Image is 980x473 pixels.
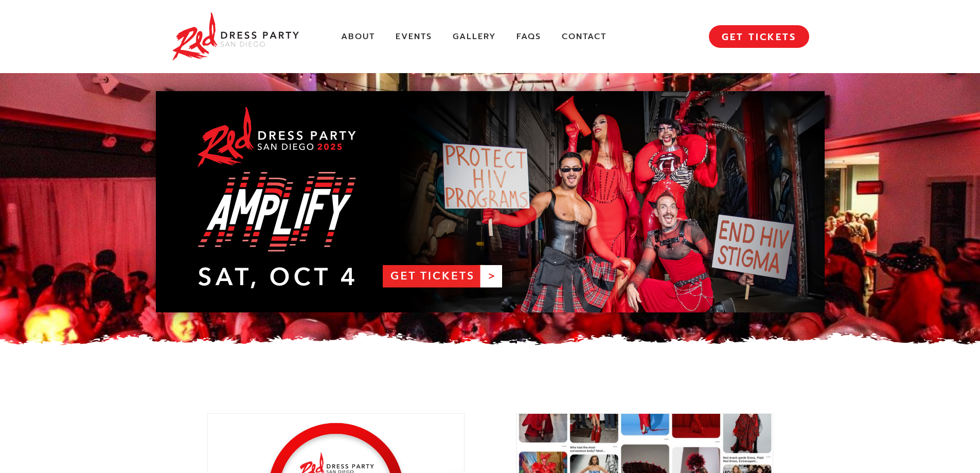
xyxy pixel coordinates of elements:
a: FAQs [516,31,541,42]
a: Gallery [453,31,496,42]
a: GET TICKETS [709,25,809,48]
a: About [341,31,375,42]
img: Red Dress Party San Diego [171,10,300,63]
a: Events [396,31,432,42]
a: Contact [562,31,607,42]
